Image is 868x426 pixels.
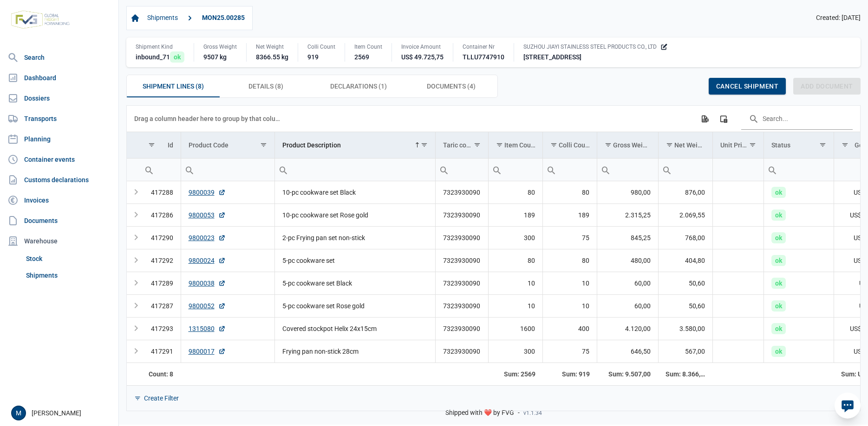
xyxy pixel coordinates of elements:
td: Column Product Description [274,132,435,159]
span: ok [771,278,786,289]
span: Shipment Lines (8) [143,81,204,92]
td: Expand [127,226,141,249]
a: 9800039 [189,188,226,197]
td: 10 [488,294,543,317]
div: Search box [764,159,781,181]
div: US$ 49.725,75 [401,52,444,62]
span: Shipped with ❤️ by FVG [445,409,514,417]
div: Item Count [504,141,536,149]
div: Shipment Kind [136,43,184,51]
a: Shipments [144,10,182,26]
td: Expand [127,249,141,272]
div: Net Weight Sum: 8.366,55 [666,369,705,379]
span: Show filter options for column 'Colli Count' [550,141,557,148]
span: Show filter options for column 'Product Code' [260,141,267,148]
div: 9507 kg [203,52,237,62]
div: Data grid toolbar [134,106,853,132]
div: Search box [181,159,198,181]
td: Column Id [141,132,181,159]
td: Expand [127,340,141,362]
div: Container Nr [463,43,504,51]
span: - [518,409,520,417]
td: 876,00 [658,181,713,204]
div: inbound_71 [136,52,184,62]
input: Filter cell [764,159,834,181]
td: 80 [543,249,597,272]
td: 567,00 [658,340,713,362]
input: Filter cell [713,159,764,181]
td: 300 [488,226,543,249]
td: 75 [543,226,597,249]
td: 189 [488,203,543,226]
div: Export all data to Excel [696,110,713,127]
td: 50,60 [658,272,713,294]
td: 646,50 [597,340,658,362]
span: Show filter options for column 'Net Weight' [666,141,673,148]
div: TLLU7747910 [463,52,504,62]
td: 60,00 [597,294,658,317]
div: Net Weight [674,141,706,149]
a: 1315080 [189,324,226,333]
td: Filter cell [597,158,658,181]
a: MON25.00285 [198,10,248,26]
td: Column Gross Weight [597,132,658,159]
input: Filter cell [489,159,543,181]
td: Expand [127,294,141,317]
td: Filter cell [543,158,597,181]
td: Expand [127,181,141,204]
span: Documents (4) [427,81,476,92]
td: 10-pc cookware set Rose gold [274,203,435,226]
a: Container events [4,150,115,169]
div: Drag a column header here to group by that column [134,111,283,126]
td: 7323930090 [435,272,488,294]
a: Search [4,48,115,67]
td: 980,00 [597,181,658,204]
td: Frying pan non-stick 28cm [274,340,435,362]
td: 3.580,00 [658,317,713,340]
td: Filter cell [488,158,543,181]
td: 2.069,55 [658,203,713,226]
div: Column Chooser [715,110,732,127]
div: M [11,406,26,420]
input: Search in the data grid [741,108,853,130]
div: Status [771,141,790,149]
td: Expand [127,203,141,226]
td: Filter cell [274,158,435,181]
span: Created: [DATE] [816,14,861,22]
td: 10 [543,294,597,317]
td: Filter cell [713,158,764,181]
div: 8366.55 kg [256,52,288,62]
td: Column Net Weight [658,132,713,159]
td: 417291 [141,340,181,362]
div: Search box [275,159,292,181]
td: 50,60 [658,294,713,317]
input: Filter cell [597,159,658,181]
td: 80 [488,249,543,272]
input: Filter cell [436,159,488,181]
span: Show filter options for column 'Status' [819,141,826,148]
a: 9800017 [189,347,226,356]
div: Search box [141,159,157,181]
div: Product Code [189,141,228,149]
span: SUZHOU JIAYI STAINLESS STEEL PRODUCTS CO., LTD [523,43,657,51]
div: Colli Count [559,141,590,149]
div: Gross Weight [613,141,651,149]
td: 1600 [488,317,543,340]
a: Shipments [22,267,115,284]
td: 2-pc Frying pan set non-stick [274,226,435,249]
td: 7323930090 [435,249,488,272]
a: Customs declarations [4,171,115,189]
a: Invoices [4,191,115,210]
div: Id Count: 8 [148,369,173,379]
span: Details (8) [248,81,283,92]
td: 404,80 [658,249,713,272]
div: Search box [597,159,614,181]
td: 300 [488,340,543,362]
div: Item Count Sum: 2569 [496,369,535,379]
td: 417292 [141,249,181,272]
td: 7323930090 [435,203,488,226]
div: 919 [307,52,335,62]
span: ok [170,51,184,63]
a: Transports [4,109,115,128]
td: 417290 [141,226,181,249]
